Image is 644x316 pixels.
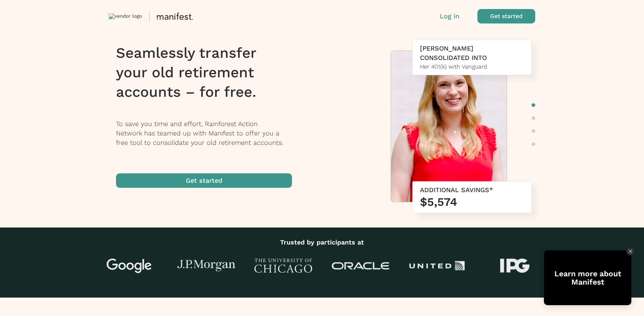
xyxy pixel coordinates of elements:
button: Log in [440,12,459,21]
img: Google [100,259,158,273]
img: vendor logo [109,13,142,19]
img: Meredith [391,51,507,205]
h3: $5,574 [420,195,524,209]
div: Her 401(k) with Vanguard [420,62,524,71]
h1: Seamlessly transfer your old retirement accounts – for free. [116,43,301,102]
button: Get started [477,9,535,23]
div: Learn more about Manifest [544,269,631,286]
div: Open Tolstoy widget [544,250,631,305]
img: University of Chicago [254,259,312,273]
div: ADDITIONAL SAVINGS* [420,185,524,195]
button: vendor logo [109,9,326,23]
img: J.P Morgan [177,260,235,272]
div: Open Tolstoy [544,250,631,305]
div: Close Tolstoy widget [626,247,634,255]
button: Get started [116,173,292,188]
img: Oracle [332,262,390,270]
div: [PERSON_NAME] CONSOLIDATED INTO [420,44,524,62]
div: Tolstoy bubble widget [544,250,631,305]
p: To save you time and effort, Rainforest Action Network has teamed up with Manifest to offer you a... [116,119,301,147]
